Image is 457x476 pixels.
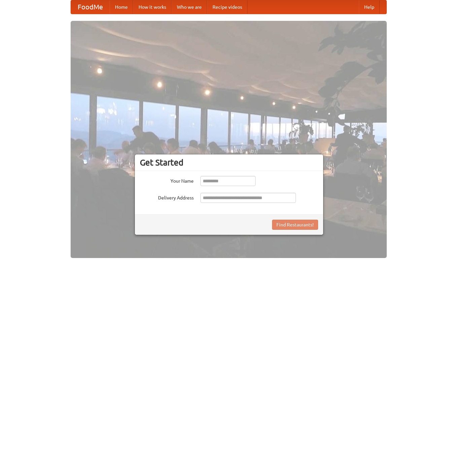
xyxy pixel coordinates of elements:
[140,176,194,184] label: Your Name
[172,0,207,14] a: Who we are
[140,157,318,168] h3: Get Started
[207,0,247,14] a: Recipe videos
[71,0,110,14] a: FoodMe
[272,220,318,230] button: Find Restaurants!
[140,193,194,201] label: Delivery Address
[359,0,380,14] a: Help
[110,0,133,14] a: Home
[133,0,172,14] a: How it works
